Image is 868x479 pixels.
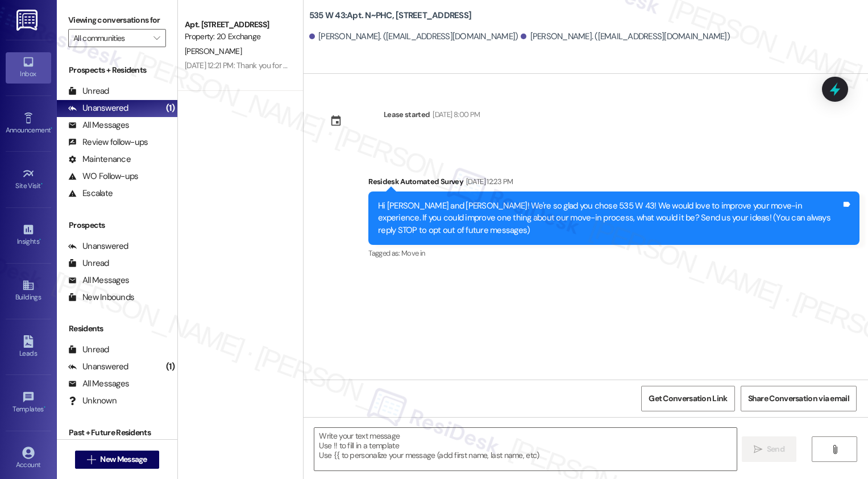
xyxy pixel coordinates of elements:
div: [PERSON_NAME]. ([EMAIL_ADDRESS][DOMAIN_NAME]) [309,31,518,43]
a: Insights • [6,220,51,251]
img: ResiDesk Logo [16,10,40,31]
div: Unanswered [68,240,128,252]
i:  [87,455,95,464]
div: Prospects [57,219,177,231]
div: [DATE] 12:21 PM: Thank you for contacting our leasing department. A leasing partner will be in to... [185,60,694,70]
div: New Inbounds [68,291,134,303]
div: Lease started [384,109,430,120]
a: Templates • [6,388,51,418]
span: [PERSON_NAME] [185,46,242,56]
button: Share Conversation via email [741,386,857,411]
div: Residents [57,323,177,335]
div: Past + Future Residents [57,427,177,439]
span: • [51,124,52,132]
div: All Messages [68,378,129,390]
a: Buildings [6,276,51,306]
div: Hi [PERSON_NAME] and [PERSON_NAME]! We're so glad you chose 535 W 43! We would love to improve yo... [378,200,841,236]
i:  [830,445,839,454]
a: Account [6,443,51,474]
div: (1) [163,358,177,376]
div: Maintenance [68,153,131,165]
input: All communities [73,29,148,47]
b: 535 W 43: Apt. N~PHC, [STREET_ADDRESS] [309,10,471,22]
div: WO Follow-ups [68,170,138,182]
div: All Messages [68,119,129,131]
span: Send [767,443,784,455]
div: Unknown [68,395,117,407]
span: Share Conversation via email [748,393,849,405]
div: Property: 20 Exchange [185,31,290,43]
div: Unanswered [68,102,128,114]
span: • [39,236,41,244]
div: Review follow-ups [68,136,148,148]
button: Get Conversation Link [641,386,734,411]
div: Prospects + Residents [57,64,177,76]
div: Unread [68,85,109,97]
div: (1) [163,99,177,117]
i:  [754,445,762,454]
button: New Message [75,451,159,469]
span: Get Conversation Link [649,393,727,405]
span: Move in [401,248,425,258]
div: Tagged as: [368,245,859,261]
span: • [41,180,43,188]
div: [DATE] 8:00 PM [430,109,480,120]
span: • [44,403,45,411]
a: Leads [6,332,51,363]
div: Apt. [STREET_ADDRESS] [185,19,290,31]
button: Send [742,436,797,462]
div: Escalate [68,188,113,199]
i:  [153,34,160,43]
label: Viewing conversations for [68,11,166,29]
div: Residesk Automated Survey [368,176,859,191]
a: Site Visit • [6,164,51,195]
div: [PERSON_NAME]. ([EMAIL_ADDRESS][DOMAIN_NAME]) [521,31,730,43]
div: All Messages [68,274,129,286]
div: Unread [68,344,109,356]
div: [DATE] 12:23 PM [463,176,513,188]
div: Unread [68,257,109,269]
div: Unanswered [68,361,128,373]
a: Inbox [6,52,51,83]
span: New Message [100,453,147,465]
